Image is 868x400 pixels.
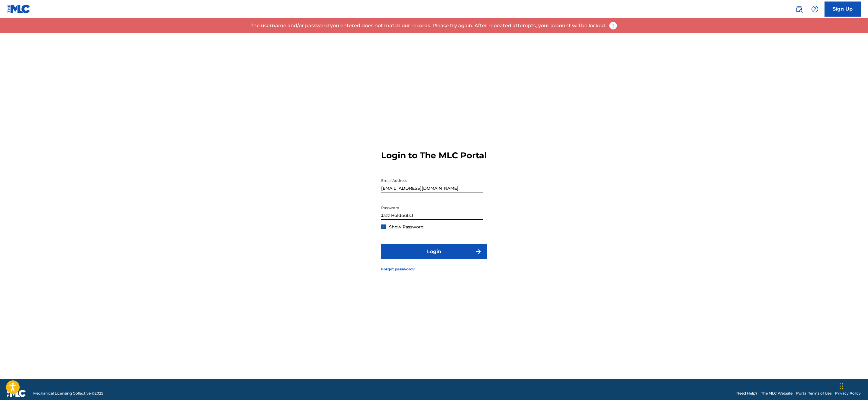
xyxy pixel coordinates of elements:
[825,2,861,17] a: Sign Up
[389,224,424,230] span: Show Password
[381,244,487,259] button: Login
[475,248,482,255] img: f7272a7cc735f4ea7f67.svg
[809,3,821,15] div: Help
[7,390,26,397] img: logo
[835,391,861,396] a: Privacy Policy
[7,5,31,13] img: MLC Logo
[793,3,805,15] a: Public Search
[811,5,818,13] img: help
[838,371,868,400] iframe: Chat Widget
[382,225,385,228] img: checkbox
[796,5,803,13] img: search
[381,150,487,161] h3: Login to The MLC Portal
[761,391,792,396] a: The MLC Website
[840,377,843,395] div: Drag
[609,21,618,30] img: error
[381,266,415,272] a: Forgot password?
[796,391,831,396] a: Portal Terms of Use
[33,391,103,396] span: Mechanical Licensing Collective © 2025
[251,22,606,29] p: The username and/or password you entered does not match our records. Please try again. After repe...
[736,391,757,396] a: Need Help?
